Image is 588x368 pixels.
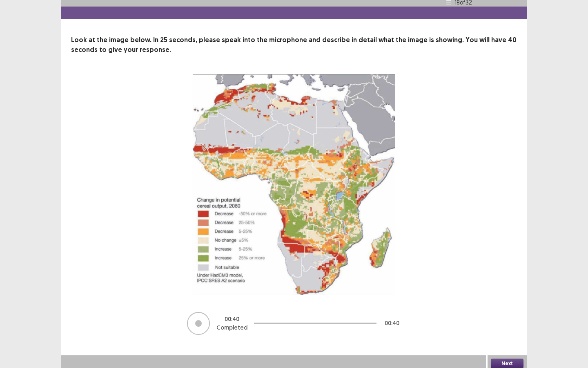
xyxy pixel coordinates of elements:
[385,319,399,328] p: 00 : 40
[192,74,396,295] img: image-description
[71,35,517,55] p: Look at the image below. In 25 seconds, please speak into the microphone and describe in detail w...
[216,323,247,332] p: Completed
[225,315,239,323] p: 00 : 40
